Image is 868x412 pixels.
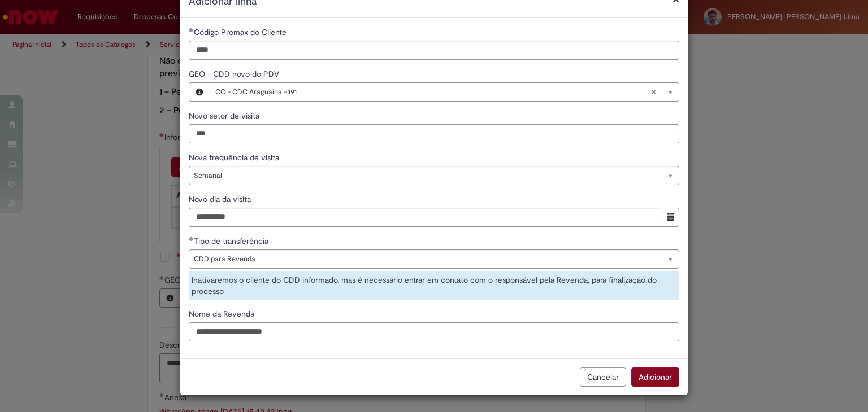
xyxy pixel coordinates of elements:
[189,83,210,101] button: GEO - CDD novo do PDV, Visualizar este registro CO - CDC Araguaina - 191
[189,322,679,341] input: Nome da Revenda
[194,166,656,185] span: Semanal
[210,83,679,101] a: CO - CDC Araguaina - 191Limpar campo GEO - CDD novo do PDV
[189,41,679,60] input: Código Promax do Cliente
[215,83,650,101] span: CO - CDC Araguaina - 191
[645,83,662,101] abbr: Limpar campo GEO - CDD novo do PDV
[189,111,262,121] span: Novo setor de visita
[580,367,626,387] button: Cancelar
[189,69,281,79] span: Necessários - GEO - CDD novo do PDV
[189,124,679,143] input: Novo setor de visita
[194,236,271,246] span: Tipo de transferência
[194,250,656,268] span: CDD para Revenda
[189,208,662,227] input: Novo dia da visita 01 October 2025 Wednesday
[189,236,194,241] span: Obrigatório Preenchido
[189,28,194,32] span: Obrigatório Preenchido
[631,367,679,387] button: Adicionar
[189,309,257,319] span: Nome da Revenda
[189,271,679,300] div: Inativaremos o cliente do CDD informado, mas é necessário entrar em contato com o responsável pel...
[189,152,281,163] span: Nova frequência de visita
[189,194,253,204] span: Novo dia da visita
[662,208,679,227] button: Mostrar calendário para Novo dia da visita
[194,27,289,37] span: Código Promax do Cliente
